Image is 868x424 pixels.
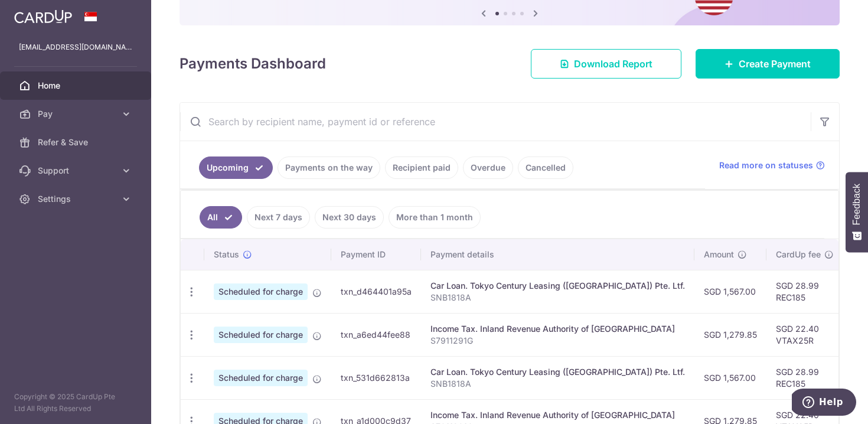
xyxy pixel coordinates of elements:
[199,156,273,179] a: Upcoming
[719,159,813,171] span: Read more on statuses
[315,206,384,229] a: Next 30 days
[430,409,685,421] div: Income Tax. Inland Revenue Authority of [GEOGRAPHIC_DATA]
[531,49,681,79] a: Download Report
[776,249,821,260] span: CardUp fee
[694,313,766,356] td: SGD 1,279.85
[766,270,843,313] td: SGD 28.99 REC185
[331,313,421,356] td: txn_a6ed44fee88
[574,57,652,71] span: Download Report
[518,156,573,179] a: Cancelled
[278,156,380,179] a: Payments on the way
[385,156,458,179] a: Recipient paid
[430,292,685,304] p: SNB1818A
[214,283,308,300] span: Scheduled for charge
[421,239,694,270] th: Payment details
[430,335,685,347] p: S7911291G
[430,323,685,335] div: Income Tax. Inland Revenue Authority of [GEOGRAPHIC_DATA]
[331,239,421,270] th: Payment ID
[180,53,326,74] h4: Payments Dashboard
[430,378,685,390] p: SNB1818A
[14,9,72,24] img: CardUp
[331,356,421,399] td: txn_531d662813a
[38,108,116,120] span: Pay
[214,249,239,260] span: Status
[719,159,825,171] a: Read more on statuses
[214,370,308,386] span: Scheduled for charge
[851,184,862,225] span: Feedback
[463,156,513,179] a: Overdue
[739,57,811,71] span: Create Payment
[792,389,856,418] iframe: Opens a widget where you can find more information
[38,80,116,92] span: Home
[694,270,766,313] td: SGD 1,567.00
[766,313,843,356] td: SGD 22.40 VTAX25R
[766,356,843,399] td: SGD 28.99 REC185
[200,206,242,229] a: All
[38,165,116,177] span: Support
[180,103,811,141] input: Search by recipient name, payment id or reference
[704,249,734,260] span: Amount
[430,366,685,378] div: Car Loan. Tokyo Century Leasing ([GEOGRAPHIC_DATA]) Pte. Ltf.
[696,49,840,79] a: Create Payment
[430,280,685,292] div: Car Loan. Tokyo Century Leasing ([GEOGRAPHIC_DATA]) Pte. Ltf.
[38,193,116,205] span: Settings
[38,136,116,148] span: Refer & Save
[846,172,868,252] button: Feedback - Show survey
[19,41,132,53] p: [EMAIL_ADDRESS][DOMAIN_NAME]
[694,356,766,399] td: SGD 1,567.00
[214,327,308,343] span: Scheduled for charge
[389,206,481,229] a: More than 1 month
[331,270,421,313] td: txn_d464401a95a
[247,206,310,229] a: Next 7 days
